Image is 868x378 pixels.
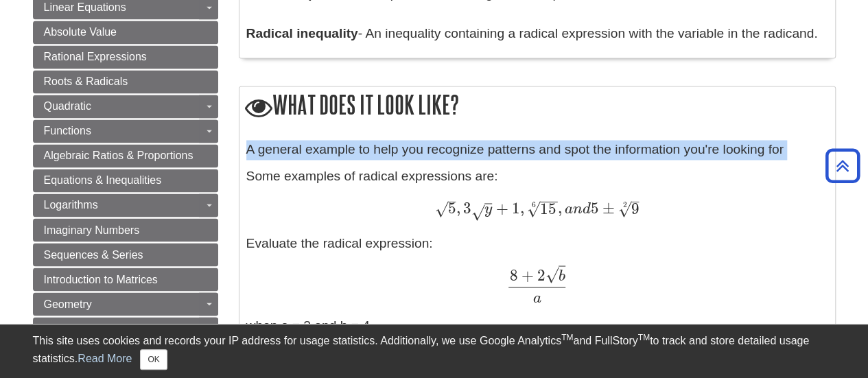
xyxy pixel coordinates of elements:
[591,199,599,217] span: 5
[44,100,91,112] span: Quadratic
[140,349,167,370] button: Close
[562,202,573,217] span: a
[33,95,218,118] a: Quadratic
[44,298,92,309] span: Geometry
[532,200,536,209] span: 6
[44,26,117,38] span: Absolute Value
[434,199,447,217] span: √
[33,70,218,93] a: Roots & Radicals
[821,156,865,175] a: Back to Top
[460,199,471,217] span: 3
[44,150,193,161] span: Algebraic Ratios & Proportions
[78,353,132,364] a: Read More
[599,199,615,217] span: ±
[518,265,534,284] span: +
[558,199,562,217] span: ,
[33,268,218,291] a: Introduction to Matrices
[631,199,640,217] span: 9
[239,86,835,126] h2: What does it look like?
[33,193,218,217] a: Logarithms
[527,199,540,217] span: √
[33,317,218,340] a: Trigonometry
[44,51,147,62] span: Rational Expressions
[33,144,218,167] a: Algebraic Ratios & Proportions
[573,202,583,217] span: n
[44,322,108,334] span: Trigonometry
[33,119,218,143] a: Functions
[583,202,591,217] span: d
[33,292,218,316] a: Geometry
[33,45,218,69] a: Rational Expressions
[33,21,218,44] a: Absolute Value
[508,199,520,217] span: 1
[44,125,91,137] span: Functions
[638,333,650,342] sup: TM
[33,243,218,266] a: Sequences & Series
[561,333,573,342] sup: TM
[44,273,158,285] span: Introduction to Matrices
[484,202,492,217] span: y
[520,199,524,217] span: ,
[33,218,218,241] a: Imaginary Numbers
[456,199,460,217] span: ,
[510,265,518,284] span: 8
[493,199,508,217] span: +
[471,202,484,221] span: √
[44,224,140,235] span: Imaginary Numbers
[540,199,556,217] span: 15
[44,174,162,186] span: Equations & Inequalities
[246,26,358,40] b: Radical inequality
[44,1,126,13] span: Linear Equations
[533,290,541,305] span: a
[534,265,546,284] span: 2
[448,199,456,217] span: 5
[33,333,836,370] div: This site uses cookies and records your IP address for usage statistics. Additionally, we use Goo...
[618,199,631,217] span: √
[44,75,128,87] span: Roots & Radicals
[246,140,828,160] p: A general example to help you recognize patterns and spot the information you're looking for
[559,268,565,283] span: b
[631,191,640,210] span: –
[623,200,627,209] span: 2
[546,265,559,283] span: √
[33,169,218,192] a: Equations & Inequalities
[44,248,143,260] span: Sequences & Series
[44,199,98,211] span: Logarithms
[448,191,456,210] span: –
